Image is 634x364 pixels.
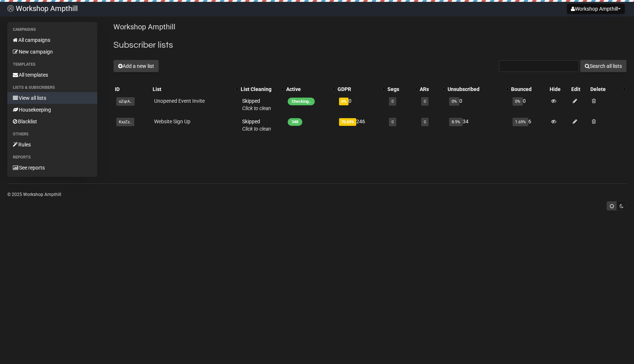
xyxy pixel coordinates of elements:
[116,118,134,126] span: KxzZz..
[567,4,625,14] button: Workshop Ampthill
[7,153,97,162] li: Reports
[7,25,97,34] li: Campaigns
[513,118,528,126] span: 1.69%
[570,84,589,94] th: Edit: No sort applied, sorting is disabled
[7,116,97,127] a: Blacklist
[391,120,394,124] a: 0
[336,115,386,135] td: 246
[448,85,502,93] div: Unsubscribed
[7,60,97,69] li: Templates
[339,118,356,126] span: 70.69%
[7,69,97,81] a: All templates
[288,98,315,105] span: Checking..
[242,105,271,111] a: Click to clean
[571,85,587,93] div: Edit
[7,162,97,174] a: See reports
[116,97,135,106] span: oZqrA..
[7,130,97,139] li: Others
[113,60,159,72] button: Add a new list
[548,84,570,94] th: Hide: No sort applied, sorting is disabled
[7,139,97,150] a: Rules
[242,126,271,132] a: Click to clean
[7,190,627,199] p: © 2025 Workshop Ampthill
[338,85,379,93] div: GDPR
[418,84,446,94] th: ARs: No sort applied, activate to apply an ascending sort
[580,60,627,72] button: Search all lists
[424,120,426,124] a: 0
[7,92,97,104] a: View all lists
[589,84,627,94] th: Delete: No sort applied, activate to apply an ascending sort
[391,99,394,104] a: 0
[386,84,418,94] th: Segs: No sort applied, activate to apply an ascending sort
[550,85,568,93] div: Hide
[513,97,523,106] span: 0%
[7,83,97,92] li: Lists & subscribers
[241,85,277,93] div: List Cleaning
[7,5,14,12] img: 2.png
[242,119,271,132] span: Skipped
[242,98,271,111] span: Skipped
[449,118,463,126] span: 8.9%
[151,84,239,94] th: List: No sort applied, activate to apply an ascending sort
[339,98,349,105] span: 0%
[510,115,548,135] td: 6
[424,99,426,104] a: 0
[387,85,411,93] div: Segs
[153,85,232,93] div: List
[115,85,150,93] div: ID
[420,85,439,93] div: ARs
[288,118,302,126] span: 348
[510,94,548,115] td: 0
[510,84,548,94] th: Bounced: No sort applied, sorting is disabled
[446,94,510,115] td: 0
[239,84,285,94] th: List Cleaning: No sort applied, activate to apply an ascending sort
[336,84,386,94] th: GDPR: No sort applied, activate to apply an ascending sort
[336,94,386,115] td: 0
[446,115,510,135] td: 34
[154,119,190,124] a: Website Sign Up
[285,84,336,94] th: Active: No sort applied, activate to apply an ascending sort
[286,85,329,93] div: Active
[446,84,510,94] th: Unsubscribed: No sort applied, activate to apply an ascending sort
[511,85,547,93] div: Bounced
[590,85,619,93] div: Delete
[154,98,205,104] a: Unopened Event Invite
[7,104,97,116] a: Housekeeping
[113,84,151,94] th: ID: No sort applied, sorting is disabled
[449,97,459,106] span: 0%
[7,46,97,58] a: New campaign
[7,34,97,46] a: All campaigns
[113,39,627,52] h2: Subscriber lists
[113,22,627,32] p: Workshop Ampthill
